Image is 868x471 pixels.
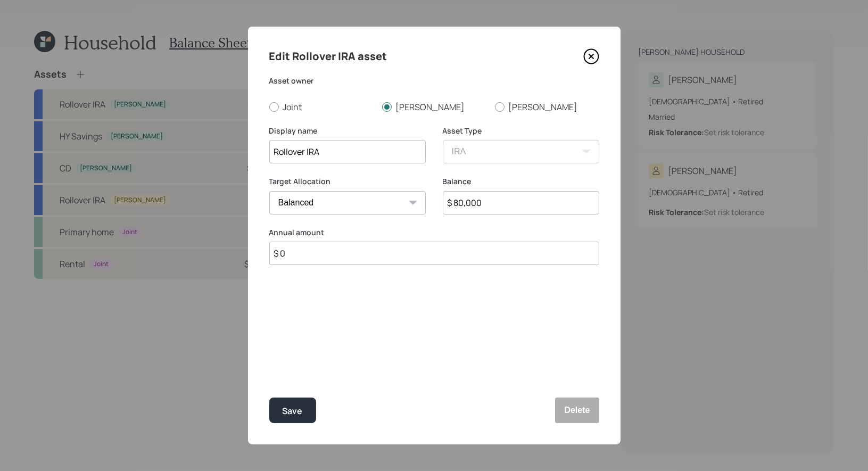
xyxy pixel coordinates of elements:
label: Balance [443,176,599,187]
button: Save [269,398,316,423]
h4: Edit Rollover IRA asset [269,48,387,65]
label: Display name [269,126,426,136]
label: Asset owner [269,76,599,86]
label: [PERSON_NAME] [382,101,486,113]
label: Joint [269,101,374,113]
button: Delete [555,398,599,423]
label: [PERSON_NAME] [495,101,599,113]
label: Annual amount [269,227,599,238]
label: Asset Type [443,126,599,136]
label: Target Allocation [269,176,426,187]
div: Save [283,404,303,418]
